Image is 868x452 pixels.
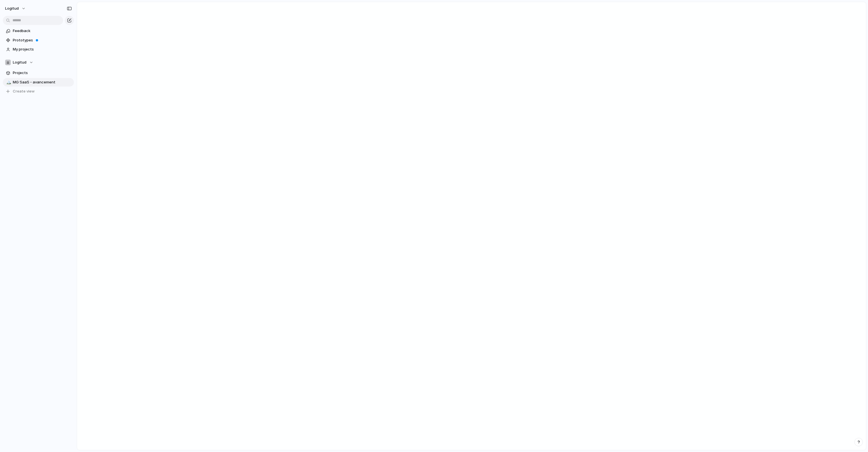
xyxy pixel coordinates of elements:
a: 🏔️MG SaaS - avancement [3,78,74,87]
span: My projects [13,47,72,52]
span: Projects [13,70,72,76]
a: Projects [3,69,74,77]
span: Logitud [13,60,26,65]
button: Logitud [3,58,74,67]
a: My projects [3,45,74,54]
a: Feedback [3,27,74,35]
span: Prototypes [13,37,72,43]
div: 🏔️ [6,79,10,85]
a: Prototypes [3,36,74,45]
span: Create view [13,89,35,94]
button: logitud [3,4,29,13]
button: 🏔️ [5,79,11,85]
span: Feedback [13,28,72,34]
span: MG SaaS - avancement [13,79,72,85]
button: Create view [3,87,74,96]
span: logitud [5,6,19,11]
